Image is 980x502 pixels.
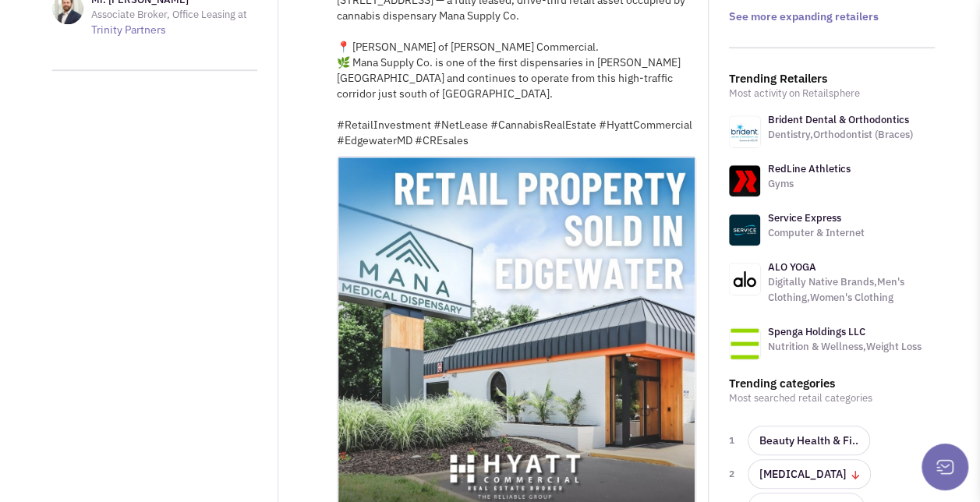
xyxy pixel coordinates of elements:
[729,433,738,448] span: 1
[768,162,851,175] a: RedLine Athletics
[748,426,870,455] a: Beauty Health & Fi..
[748,459,871,489] a: [MEDICAL_DATA]
[768,260,816,274] a: ALO YOGA
[91,23,166,37] a: Trinity Partners
[729,72,935,86] h3: Trending Retailers
[729,9,879,23] a: See more expanding retailers
[768,325,865,338] a: Spenga Holdings LLC
[729,263,760,295] img: www.aloyoga.com
[729,86,935,101] p: Most activity on Retailsphere
[768,127,913,143] p: Dentistry,Orthodontist (Braces)
[768,339,922,355] p: Nutrition & Wellness,Weight Loss
[729,391,935,406] p: Most searched retail categories
[768,274,935,306] p: Digitally Native Brands,Men's Clothing,Women's Clothing
[768,211,841,224] a: Service Express
[768,113,909,126] a: Brident Dental & Orthodontics
[91,8,247,21] span: Associate Broker, Office Leasing at
[768,176,851,192] p: Gyms
[768,225,865,241] p: Computer & Internet
[729,376,935,391] h3: Trending categories
[729,466,738,482] span: 2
